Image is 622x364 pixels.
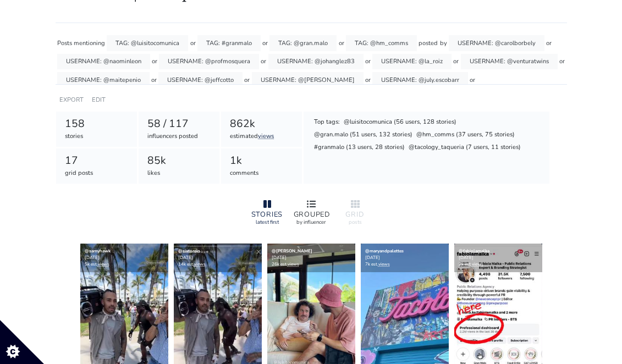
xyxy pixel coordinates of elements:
div: or [190,35,196,51]
a: @sixtorein [178,248,200,254]
div: posts [338,218,373,226]
div: TAG: #granmalo [197,35,261,51]
div: TAG: @gran.malo [269,35,337,51]
div: [DATE] 14k est. [174,244,262,272]
div: USERNAME: @maitepenio [57,72,150,88]
div: @tacology_taqueria (7 users, 11 stories) [408,142,521,153]
div: 58 / 117 [147,116,211,132]
div: or [151,72,157,88]
div: USERNAME: @naominleon [57,54,150,70]
div: [DATE] 2k est. [454,244,542,272]
div: or [365,72,371,88]
div: GROUPED [294,211,329,218]
a: views [378,261,390,267]
div: #granmalo (13 users, 28 stories) [313,142,406,153]
a: @maryandpalettes [365,248,404,254]
div: or [244,72,250,88]
div: or [152,54,157,70]
div: likes [147,169,211,178]
div: 17 [65,153,128,169]
div: [DATE] 7k est. [361,244,449,272]
div: or [546,35,552,51]
div: stories [65,132,128,141]
div: Top tags: [313,117,341,128]
div: by influencer [294,218,329,226]
a: views [472,261,483,267]
div: or [470,72,475,88]
div: or [559,54,565,70]
div: USERNAME: @jeffcotto [158,72,243,88]
a: views [98,261,109,267]
div: [DATE] 5k est. [80,244,168,272]
div: Posts [57,35,72,51]
div: grid posts [65,169,128,178]
div: or [339,35,344,51]
div: USERNAME: @la_roiz [372,54,452,70]
div: mentioning [74,35,105,51]
div: or [262,35,268,51]
div: or [365,54,371,70]
div: or [261,54,266,70]
a: EDIT [92,96,106,104]
a: @fabiolamalka [459,248,489,254]
div: @luisitocomunica (56 users, 128 stories) [343,117,457,128]
div: USERNAME: @profmosquera [159,54,259,70]
a: @[PERSON_NAME] [272,248,312,254]
div: 1k [230,153,293,169]
a: views [194,261,206,267]
div: latest first [250,218,285,226]
div: or [453,54,459,70]
div: TAG: @hm_comms [346,35,417,51]
div: [DATE] 26k est. [267,244,355,272]
div: influencers posted [147,132,211,141]
div: USERNAME: @carolborbely [449,35,544,51]
div: 158 [65,116,128,132]
div: STORIES [250,211,285,218]
a: EXPORT [59,96,84,104]
div: USERNAME: @johanglez83 [268,54,364,70]
a: views [288,261,299,267]
div: TAG: @luisitocomunica [107,35,188,51]
a: @samyhawk [85,248,111,254]
div: USERNAME: @venturatwins [461,54,558,70]
div: posted [419,35,438,51]
div: 85k [147,153,211,169]
a: views [258,132,274,140]
div: GRID [338,211,373,218]
div: USERNAME: @july.escobarr [372,72,468,88]
div: comments [230,169,293,178]
div: USERNAME: @[PERSON_NAME] [252,72,364,88]
div: @gran.malo (51 users, 132 stories) [313,130,414,141]
div: @hm_comms (37 users, 75 stories) [415,130,515,141]
div: 862k [230,116,293,132]
div: by [440,35,447,51]
div: estimated [230,132,293,141]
